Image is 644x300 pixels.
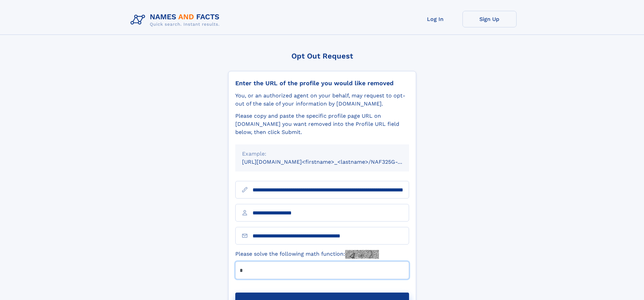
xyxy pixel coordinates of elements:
[242,150,402,158] div: Example:
[228,52,416,60] div: Opt Out Request
[235,92,409,108] div: You, or an authorized agent on your behalf, may request to opt-out of the sale of your informatio...
[235,79,409,87] div: Enter the URL of the profile you would like removed
[235,112,409,136] div: Please copy and paste the specific profile page URL on [DOMAIN_NAME] you want removed into the Pr...
[242,159,422,165] small: [URL][DOMAIN_NAME]<firstname>_<lastname>/NAF325G-xxxxxxxx
[235,250,379,259] label: Please solve the following math function:
[408,11,462,27] a: Log In
[128,11,225,29] img: Logo Names and Facts
[462,11,517,27] a: Sign Up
